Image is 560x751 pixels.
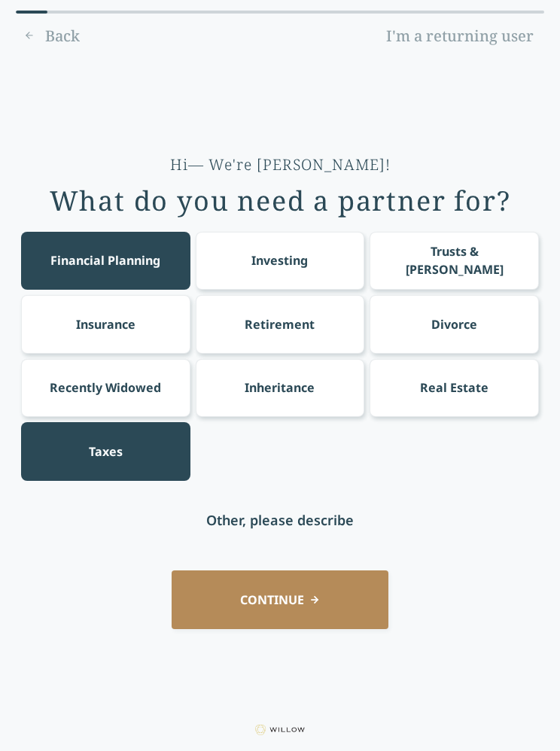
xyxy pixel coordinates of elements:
div: Real Estate [420,379,488,397]
button: CONTINUE [172,570,388,628]
div: Divorce [431,315,477,333]
div: Retirement [245,315,315,333]
div: What do you need a partner for? [50,186,511,216]
div: Financial Planning [50,251,160,269]
div: Taxes [89,442,123,461]
a: I'm a returning user [376,24,544,48]
div: Trusts & [PERSON_NAME] [384,242,525,278]
div: Other, please describe [206,509,354,531]
div: Insurance [76,315,135,333]
div: Investing [251,251,308,269]
div: Recently Widowed [50,379,161,397]
div: Inheritance [245,379,315,397]
div: 0% complete [16,11,47,14]
div: Hi— We're [PERSON_NAME]! [170,154,391,175]
img: Willow logo [255,725,304,735]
